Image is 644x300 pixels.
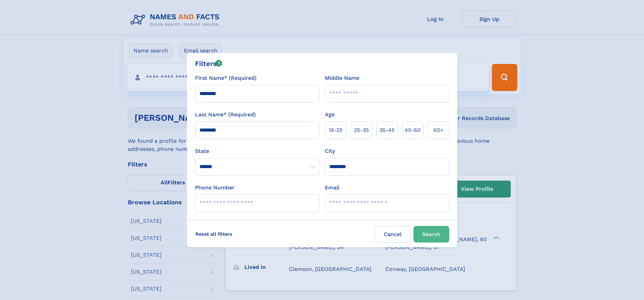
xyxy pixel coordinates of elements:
[354,126,369,134] span: 25‑35
[325,147,335,155] label: City
[325,184,339,192] label: Email
[195,59,222,69] div: Filters
[433,126,444,134] span: 60+
[195,74,257,82] label: First Name* (Required)
[191,226,237,242] label: Reset all filters
[405,126,421,134] span: 45‑60
[195,184,235,192] label: Phone Number
[325,111,335,119] label: Age
[413,226,449,243] button: Search
[379,126,395,134] span: 35‑45
[195,111,256,119] label: Last Name* (Required)
[375,226,411,243] label: Cancel
[325,74,359,82] label: Middle Name
[329,126,342,134] span: 18‑25
[195,147,319,155] label: State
